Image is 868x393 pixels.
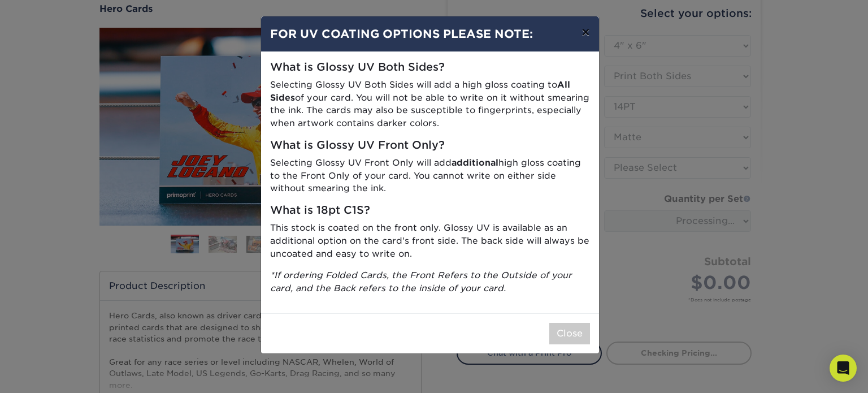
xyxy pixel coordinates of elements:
strong: additional [452,157,498,168]
div: Open Intercom Messenger [830,355,857,382]
button: × [572,16,598,48]
button: Close [549,323,590,344]
h4: FOR UV COATING OPTIONS PLEASE NOTE: [270,25,590,42]
strong: All Sides [270,79,570,103]
p: Selecting Glossy UV Front Only will add high gloss coating to the Front Only of your card. You ca... [270,157,590,195]
h5: What is Glossy UV Front Only? [270,139,590,152]
h5: What is Glossy UV Both Sides? [270,61,590,74]
i: *If ordering Folded Cards, the Front Refers to the Outside of your card, and the Back refers to t... [270,270,572,293]
p: Selecting Glossy UV Both Sides will add a high gloss coating to of your card. You will not be abl... [270,79,590,130]
h5: What is 18pt C1S? [270,204,590,217]
p: This stock is coated on the front only. Glossy UV is available as an additional option on the car... [270,222,590,260]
